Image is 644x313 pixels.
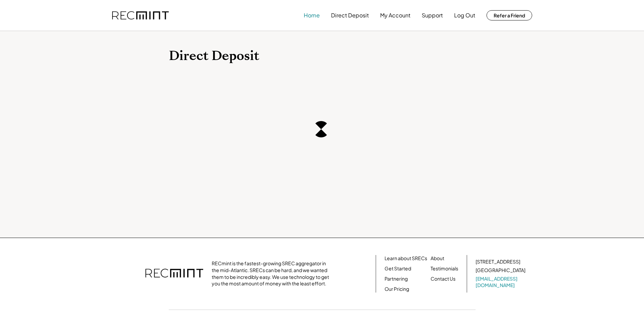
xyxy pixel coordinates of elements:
[431,275,455,282] a: Contact Us
[385,286,409,293] a: Our Pricing
[431,265,458,272] a: Testimonials
[454,9,475,22] button: Log Out
[476,267,525,274] div: [GEOGRAPHIC_DATA]
[422,9,443,22] button: Support
[304,9,320,22] button: Home
[380,9,410,22] button: My Account
[476,258,520,265] div: [STREET_ADDRESS]
[385,265,411,272] a: Get Started
[169,48,476,64] h1: Direct Deposit
[385,255,427,262] a: Learn about SRECs
[331,9,369,22] button: Direct Deposit
[145,262,203,286] img: recmint-logotype%403x.png
[112,11,169,20] img: recmint-logotype%403x.png
[476,275,527,289] a: [EMAIL_ADDRESS][DOMAIN_NAME]
[212,260,333,287] div: RECmint is the fastest-growing SREC aggregator in the mid-Atlantic. SRECs can be hard, and we wan...
[431,255,444,262] a: About
[385,275,408,282] a: Partnering
[486,10,532,20] button: Refer a Friend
